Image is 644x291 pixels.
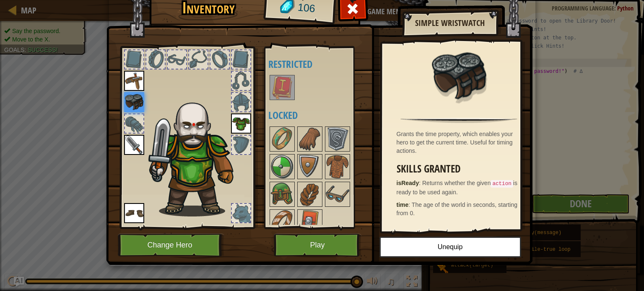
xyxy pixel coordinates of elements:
[397,180,419,186] strong: isReady
[270,210,294,234] img: portrait.png
[231,113,251,134] img: portrait.png
[419,180,422,186] span: :
[270,183,294,206] img: portrait.png
[298,127,322,151] img: portrait.png
[118,234,224,257] button: Change Hero
[145,95,248,216] img: goliath_hair.png
[379,237,521,258] button: Unequip
[124,92,144,112] img: portrait.png
[268,59,367,70] h4: Restricted
[124,203,144,223] img: portrait.png
[397,163,526,175] h3: Skills Granted
[326,155,349,178] img: portrait.png
[124,71,144,91] img: portrait.png
[491,180,513,188] code: action
[410,18,489,28] h2: Simple Wristwatch
[298,155,322,178] img: portrait.png
[408,201,412,208] span: :
[397,180,517,196] span: Returns whether the given is ready to be used again.
[270,76,294,99] img: portrait.png
[270,127,294,151] img: portrait.png
[400,118,517,123] img: hr.png
[397,201,517,216] span: The age of the world in seconds, starting from 0.
[268,110,367,121] h4: Locked
[326,127,349,151] img: portrait.png
[270,155,294,178] img: portrait.png
[274,234,361,257] button: Play
[124,135,144,155] img: portrait.png
[298,183,322,206] img: portrait.png
[298,210,322,234] img: portrait.png
[397,130,526,155] div: Grants the time property, which enables your hero to get the current time. Useful for timing acti...
[397,201,409,208] strong: time
[326,183,349,206] img: portrait.png
[432,49,486,103] img: portrait.png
